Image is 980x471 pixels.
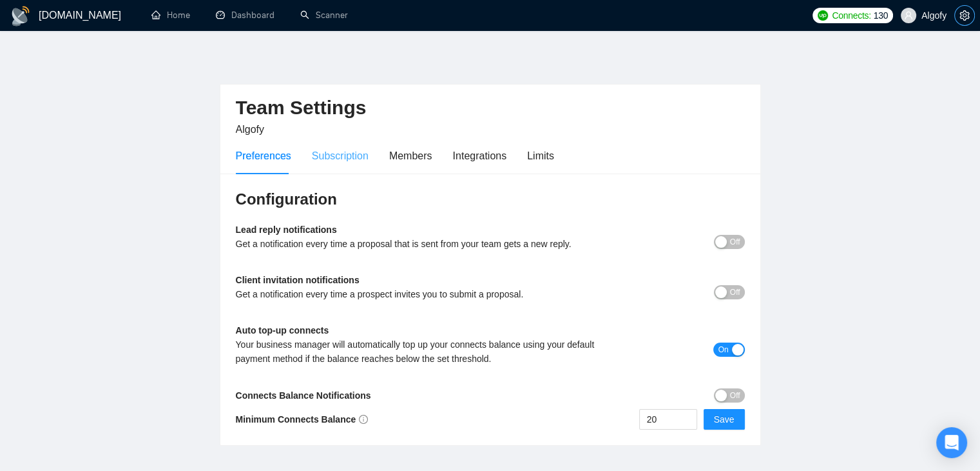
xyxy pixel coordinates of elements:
[904,11,913,20] span: user
[236,337,618,366] div: Your business manager will automatically top up your connects balance using your default payment ...
[453,148,507,164] div: Integrations
[151,10,190,21] a: homeHome
[236,325,329,336] b: Auto top-up connects
[236,124,264,135] span: Algofy
[955,10,974,21] span: setting
[236,390,371,401] b: Connects Balance Notifications
[954,5,975,26] button: setting
[236,95,745,121] h2: Team Settings
[874,8,888,23] span: 130
[216,10,274,21] a: dashboardDashboard
[236,237,618,251] div: Get a notification every time a proposal that is sent from your team gets a new reply.
[236,148,291,164] div: Preferences
[954,10,975,21] a: setting
[936,427,967,458] div: Open Intercom Messenger
[832,8,870,23] span: Connects:
[236,189,745,210] h3: Configuration
[10,6,31,26] img: logo
[389,148,432,164] div: Members
[312,148,369,164] div: Subscription
[300,10,348,21] a: searchScanner
[730,285,740,299] span: Off
[527,148,554,164] div: Limits
[730,388,740,403] span: Off
[730,235,740,249] span: Off
[236,414,369,425] b: Minimum Connects Balance
[714,412,735,426] span: Save
[236,225,337,235] b: Lead reply notifications
[704,409,745,430] button: Save
[359,415,368,424] span: info-circle
[718,343,728,357] span: On
[236,275,360,285] b: Client invitation notifications
[236,287,618,301] div: Get a notification every time a prospect invites you to submit a proposal.
[818,10,828,21] img: upwork-logo.png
